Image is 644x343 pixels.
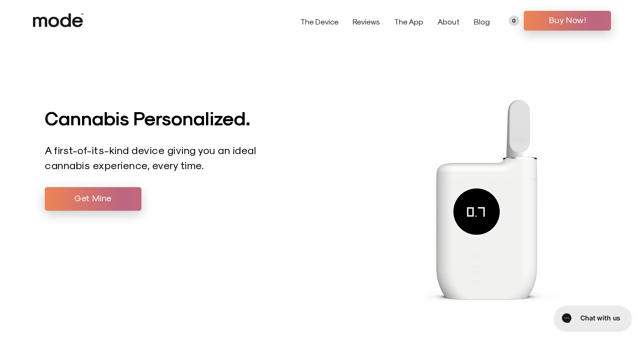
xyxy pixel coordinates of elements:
a: Buy Now! [524,11,611,31]
iframe: Gorgias live chat messenger [550,302,635,334]
a: Blog [474,17,490,26]
a: About [438,17,460,26]
a: 0 [509,16,519,26]
a: The Device [300,17,339,26]
a: Reviews [353,17,380,26]
a: Get Mine [45,187,141,211]
a: The App [394,17,423,26]
p: A first-of-its-kind device giving you an ideal cannabis experience, every time. [45,143,259,173]
h1: Cannabis Personalized. [45,106,314,129]
span: Get Mine [52,191,134,205]
span: Buy Now! [531,13,604,27]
